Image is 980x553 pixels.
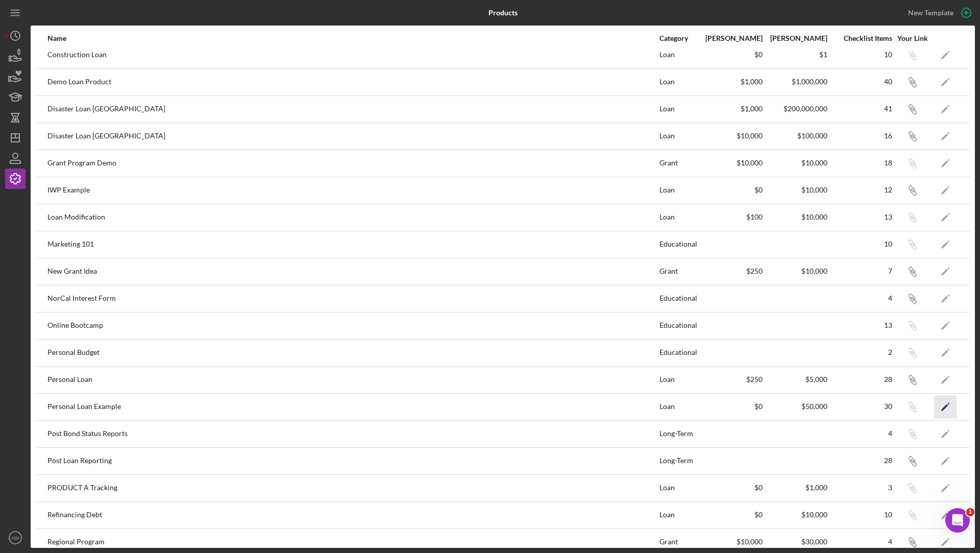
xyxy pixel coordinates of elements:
div: NorCal Interest Form [47,286,658,311]
button: AW [5,527,26,548]
div: $0 [699,484,763,492]
div: Grant Program Demo [47,151,658,176]
div: Marketing 101 [47,232,658,257]
span: 1 [966,508,974,516]
div: Loan [659,367,698,393]
div: 40 [828,78,892,86]
div: Loan [659,178,698,203]
div: Personal Loan [47,367,658,393]
div: $5,000 [764,375,827,383]
div: Loan [659,475,698,501]
div: 4 [828,429,892,438]
div: $10,000 [764,186,827,194]
div: Loan [659,42,698,68]
div: Checklist Items [828,34,892,42]
div: Personal Loan Example [47,394,658,420]
div: [PERSON_NAME] [699,34,763,42]
div: Loan [659,97,698,122]
div: Long-Term [659,421,698,447]
div: PRODUCT A Tracking [47,475,658,501]
div: $10,000 [764,267,827,275]
div: $1,000 [699,78,763,86]
div: 2 [828,348,892,356]
div: 10 [828,240,892,248]
div: Post Bond Status Reports [47,421,658,447]
div: Loan Modification [47,205,658,230]
div: Long-Term [659,448,698,474]
div: $50,000 [764,402,827,411]
div: $0 [699,402,763,411]
div: $0 [699,511,763,519]
div: 30 [828,402,892,411]
div: 28 [828,375,892,383]
div: 10 [828,511,892,519]
div: Educational [659,340,698,366]
div: 13 [828,321,892,329]
div: [PERSON_NAME] [764,34,827,42]
div: Educational [659,286,698,311]
iframe: Intercom live chat [945,508,970,533]
div: 16 [828,132,892,140]
div: $200,000,000 [764,105,827,113]
div: $100 [699,213,763,221]
div: 13 [828,213,892,221]
div: Disaster Loan [GEOGRAPHIC_DATA] [47,124,658,149]
div: 7 [828,267,892,275]
div: $250 [699,267,763,275]
div: $10,000 [764,213,827,221]
b: Products [488,9,518,17]
div: New Grant Idea [47,259,658,284]
div: 3 [828,484,892,492]
div: $250 [699,375,763,383]
div: $10,000 [764,511,827,519]
div: Loan [659,124,698,149]
div: Loan [659,69,698,95]
div: $10,000 [699,538,763,546]
div: $1,000,000 [764,78,827,86]
div: Educational [659,232,698,257]
div: 41 [828,105,892,113]
div: $10,000 [699,132,763,140]
div: Category [659,34,698,42]
div: $1 [764,51,827,59]
div: Construction Loan [47,42,658,68]
div: 28 [828,456,892,465]
div: IWP Example [47,178,658,203]
div: Online Bootcamp [47,313,658,339]
div: Loan [659,205,698,230]
text: AW [11,535,19,541]
div: $0 [699,51,763,59]
div: 10 [828,51,892,59]
div: Personal Budget [47,340,658,366]
div: 12 [828,186,892,194]
div: Name [47,34,658,42]
div: $1,000 [699,105,763,113]
div: Loan [659,394,698,420]
button: New Template [902,5,975,20]
div: 4 [828,538,892,546]
div: Refinancing Debt [47,502,658,528]
div: 4 [828,294,892,302]
div: Disaster Loan [GEOGRAPHIC_DATA] [47,97,658,122]
div: Educational [659,313,698,339]
div: $1,000 [764,484,827,492]
div: $10,000 [699,159,763,167]
div: 18 [828,159,892,167]
div: $30,000 [764,538,827,546]
div: $0 [699,186,763,194]
div: Your Link [893,34,932,42]
div: $100,000 [764,132,827,140]
div: $10,000 [764,159,827,167]
div: Demo Loan Product [47,69,658,95]
div: Loan [659,502,698,528]
div: Grant [659,151,698,176]
div: New Template [908,5,953,20]
div: Grant [659,259,698,284]
div: Post Loan Reporting [47,448,658,474]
